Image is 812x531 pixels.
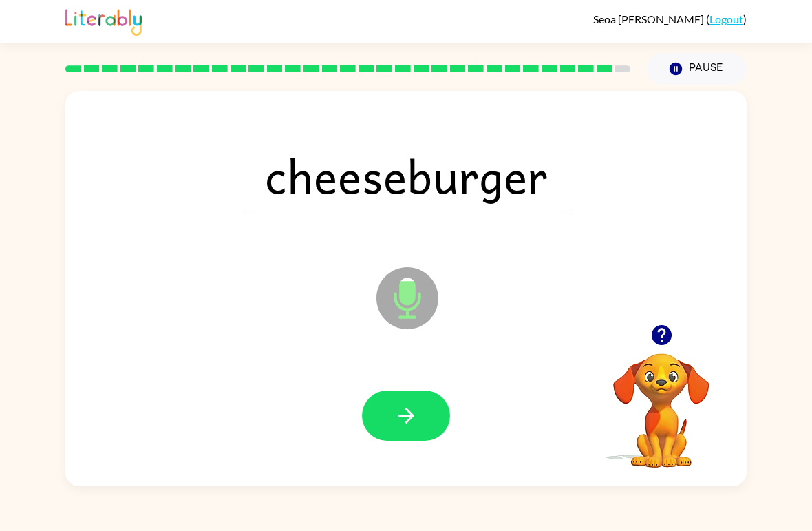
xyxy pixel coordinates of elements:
video: Your browser must support playing .mp4 files to use Literably. Please try using another browser. [592,332,730,470]
a: Logout [709,12,743,25]
button: Pause [647,53,747,85]
img: Literably [65,6,142,36]
div: ( ) [593,12,747,25]
span: cheeseburger [244,140,568,211]
span: Seoa [PERSON_NAME] [593,12,706,25]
